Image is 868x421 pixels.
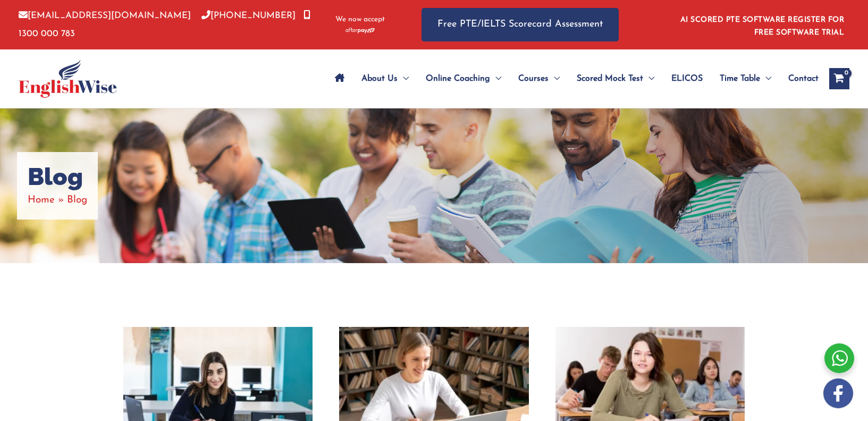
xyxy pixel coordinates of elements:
[326,60,819,97] nav: Site Navigation: Main Menu
[788,60,819,97] span: Contact
[201,11,296,20] a: [PHONE_NUMBER]
[28,191,87,209] nav: Breadcrumbs
[829,68,849,89] a: View Shopping Cart, empty
[510,60,568,97] a: CoursesMenu Toggle
[643,60,654,97] span: Menu Toggle
[577,60,643,97] span: Scored Mock Test
[518,60,549,97] span: Courses
[671,60,703,97] span: ELICOS
[711,60,780,97] a: Time TableMenu Toggle
[361,60,398,97] span: About Us
[780,60,819,97] a: Contact
[28,195,55,205] a: Home
[422,8,619,41] a: Free PTE/IELTS Scorecard Assessment
[674,7,849,42] aside: Header Widget 1
[490,60,501,97] span: Menu Toggle
[19,60,117,98] img: cropped-ew-logo
[663,60,711,97] a: ELICOS
[426,60,490,97] span: Online Coaching
[720,60,760,97] span: Time Table
[417,60,510,97] a: Online CoachingMenu Toggle
[823,378,853,408] img: white-facebook.png
[28,163,87,191] h1: Blog
[398,60,409,97] span: Menu Toggle
[680,16,845,37] a: AI SCORED PTE SOFTWARE REGISTER FOR FREE SOFTWARE TRIAL
[67,195,87,205] span: Blog
[335,14,385,25] span: We now accept
[353,60,417,97] a: About UsMenu Toggle
[19,11,191,20] a: [EMAIL_ADDRESS][DOMAIN_NAME]
[760,60,771,97] span: Menu Toggle
[345,28,375,33] img: Afterpay-Logo
[549,60,560,97] span: Menu Toggle
[568,60,663,97] a: Scored Mock TestMenu Toggle
[19,11,310,38] a: 1300 000 783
